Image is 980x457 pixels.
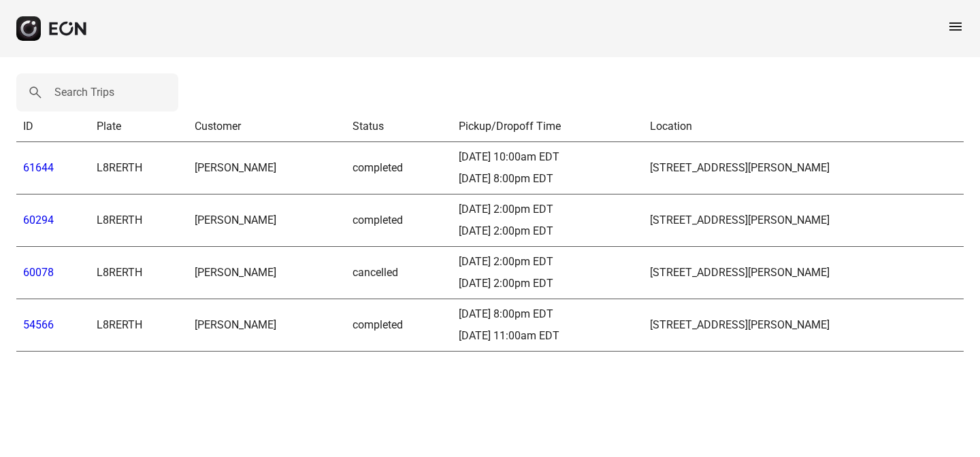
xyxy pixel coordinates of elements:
[947,18,964,35] span: menu
[23,318,54,331] a: 54566
[643,299,964,352] td: [STREET_ADDRESS][PERSON_NAME]
[459,171,637,187] div: [DATE] 8:00pm EDT
[346,142,452,194] td: completed
[459,201,637,218] div: [DATE] 2:00pm EDT
[346,194,452,247] td: completed
[643,142,964,194] td: [STREET_ADDRESS][PERSON_NAME]
[459,328,637,344] div: [DATE] 11:00am EDT
[346,247,452,299] td: cancelled
[643,247,964,299] td: [STREET_ADDRESS][PERSON_NAME]
[90,299,188,352] td: L8RERTH
[188,112,346,142] th: Customer
[23,266,54,279] a: 60078
[452,112,644,142] th: Pickup/Dropoff Time
[346,112,452,142] th: Status
[459,275,637,292] div: [DATE] 2:00pm EDT
[90,142,188,194] td: L8RERTH
[23,214,54,226] a: 60294
[346,299,452,352] td: completed
[459,223,637,239] div: [DATE] 2:00pm EDT
[54,84,114,101] label: Search Trips
[90,247,188,299] td: L8RERTH
[459,149,637,165] div: [DATE] 10:00am EDT
[90,112,188,142] th: Plate
[643,112,964,142] th: Location
[188,247,346,299] td: [PERSON_NAME]
[459,254,637,270] div: [DATE] 2:00pm EDT
[188,194,346,247] td: [PERSON_NAME]
[188,142,346,194] td: [PERSON_NAME]
[23,161,54,174] a: 61644
[90,194,188,247] td: L8RERTH
[643,194,964,247] td: [STREET_ADDRESS][PERSON_NAME]
[16,112,90,142] th: ID
[459,306,637,322] div: [DATE] 8:00pm EDT
[188,299,346,352] td: [PERSON_NAME]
